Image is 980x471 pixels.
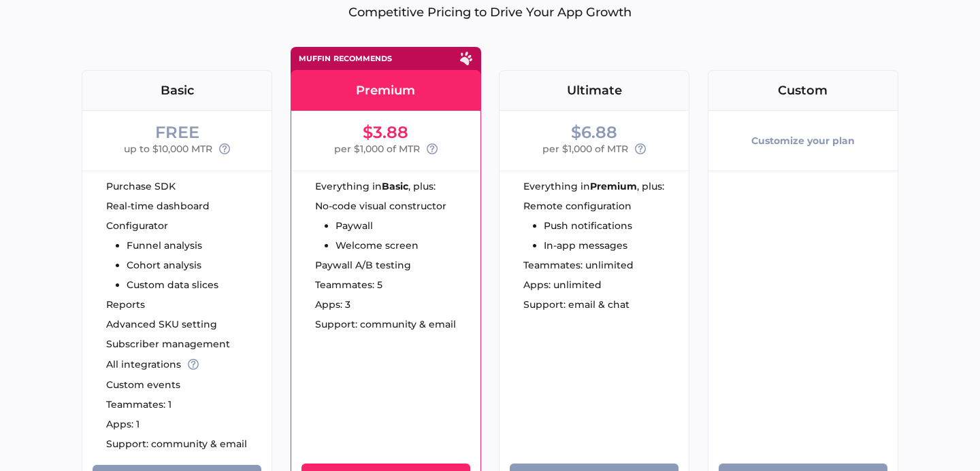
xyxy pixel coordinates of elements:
[315,201,446,250] ul: No-code visual constructor
[315,260,411,270] span: Paywall A/B testing
[82,84,272,97] div: Basic
[127,241,218,250] li: Funnel analysis
[363,124,408,141] div: $3.88
[106,221,218,290] ul: Configurator
[82,5,898,20] p: Competitive Pricing to Drive Your App Growth
[106,339,230,349] span: Subscriber management
[106,360,181,369] span: All integrations
[106,319,217,329] span: Advanced SKU setting
[336,221,446,230] li: Paywall
[155,124,199,141] div: FREE
[751,124,855,157] div: Customize your plan
[500,84,689,97] div: Ultimate
[336,241,446,250] li: Welcome screen
[124,141,212,157] span: up to $10,000 MTR
[542,141,628,157] span: per $1,000 of MTR
[523,300,630,309] span: Support: email & chat
[334,141,420,157] span: per $1,000 of MTR
[315,300,350,309] span: Apps: 3
[106,380,180,389] span: Custom events
[106,201,210,211] span: Real-time dashboard
[291,84,480,97] div: Premium
[523,201,632,250] ul: Remote configuration
[106,181,176,191] span: Purchase SDK
[544,221,632,230] li: Push notifications
[590,181,637,191] strong: Premium
[708,84,898,97] div: Custom
[127,280,218,290] li: Custom data slices
[106,300,145,309] span: Reports
[299,55,392,63] div: Muffin recommends
[315,319,456,329] span: Support: community & email
[315,280,382,290] span: Teammates: 5
[523,181,689,191] div: Everything in , plus:
[523,280,602,290] span: Apps: unlimited
[127,260,218,270] li: Cohort analysis
[544,241,632,250] li: In-app messages
[106,419,140,429] span: Apps: 1
[106,400,171,409] span: Teammates: 1
[106,439,247,449] span: Support: community & email
[571,124,617,141] div: $6.88
[523,260,634,270] span: Teammates: unlimited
